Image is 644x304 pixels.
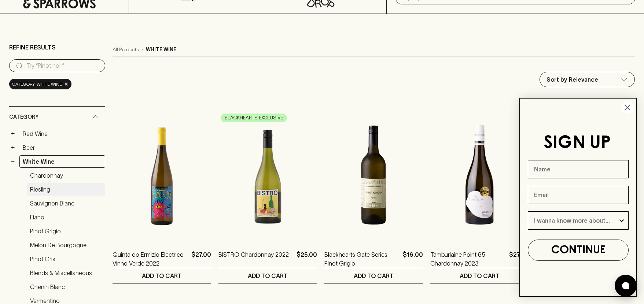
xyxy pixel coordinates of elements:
a: White Wine [19,155,105,168]
span: SIGN UP [544,135,611,152]
a: Blends & Miscellaneous [27,267,105,279]
a: All Products [113,46,139,53]
button: ADD TO CART [324,268,423,283]
img: BISTRO Chardonnay 2022 [218,111,317,239]
a: BISTRO Chardonnay 2022 [218,250,289,268]
button: − [9,158,16,165]
p: ADD TO CART [248,271,288,280]
img: Quinta do Ermizio Electrico Vinho Verde 2022 [113,111,211,239]
a: Pinot Grigio [27,225,105,237]
input: Try “Pinot noir” [27,60,99,72]
input: Email [528,186,629,204]
img: Blackhearts Gate Series Pinot Grigio [324,111,423,239]
p: $16.00 [403,250,423,268]
button: + [9,130,16,137]
a: Riesling [27,183,105,196]
div: FLYOUT Form [512,91,644,304]
p: $27.00 [509,250,529,268]
button: Close dialog [621,101,634,114]
a: Blackhearts Gate Series Pinot Grigio [324,250,400,268]
div: Sort by Relevance [540,72,634,87]
a: Melon de Bourgogne [27,239,105,251]
p: ADD TO CART [354,271,394,280]
p: Sort by Relevance [547,75,598,84]
p: ADD TO CART [142,271,182,280]
a: Fiano [27,211,105,223]
button: Show Options [618,212,625,229]
span: × [64,80,69,88]
a: Beer [19,141,105,154]
button: ADD TO CART [430,268,529,283]
img: Tamburlaine Point 65 Chardonnay 2023 [430,111,529,239]
button: ADD TO CART [113,268,211,283]
button: ADD TO CART [218,268,317,283]
p: $27.00 [191,250,211,268]
button: + [9,144,16,151]
p: ADD TO CART [460,271,500,280]
a: Quinta do Ermizio Electrico Vinho Verde 2022 [113,250,188,268]
span: Category [9,112,38,122]
p: › [141,46,143,53]
a: Chenin Blanc [27,281,105,293]
a: Red Wine [19,127,105,140]
a: Tamburlaine Point 65 Chardonnay 2023 [430,250,506,268]
a: Sauvignon Blanc [27,197,105,210]
img: bubble-icon [622,282,629,289]
p: white wine [146,46,176,53]
span: Category: white wine [12,81,62,88]
input: Name [528,160,629,178]
div: Category [9,107,105,127]
button: CONTINUE [528,240,629,261]
input: I wanna know more about... [534,212,618,229]
a: Pinot Gris [27,253,105,265]
p: $25.00 [297,250,317,268]
p: Refine Results [9,43,56,52]
a: Chardonnay [27,169,105,182]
